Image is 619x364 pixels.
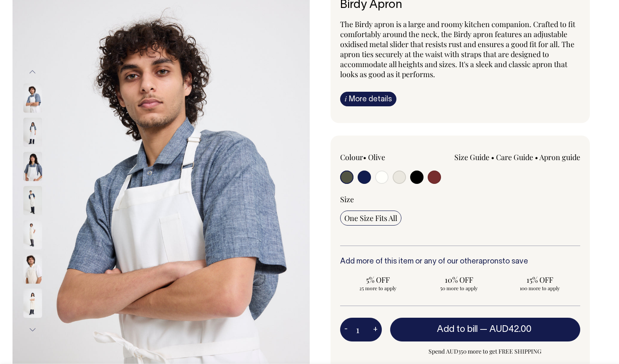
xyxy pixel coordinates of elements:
[340,19,575,79] span: The Birdy apron is a large and roomy kitchen companion. Crafted to fit comfortably around the nec...
[344,213,397,223] span: One Size Fits All
[390,318,581,341] button: Add to bill —AUD42.00
[390,346,581,356] span: Spend AUD350 more to get FREE SHIPPING
[502,272,578,294] input: 15% OFF 100 more to apply
[23,186,42,216] img: natural
[23,255,42,284] img: natural
[437,325,478,334] span: Add to bill
[23,152,42,181] img: off-white
[344,285,412,291] span: 25 more to apply
[340,211,401,226] input: One Size Fits All
[496,152,533,162] a: Care Guide
[421,272,497,294] input: 10% OFF 50 more to apply
[340,92,396,106] a: iMore details
[480,325,534,334] span: —
[23,84,42,113] img: off-white
[368,152,385,162] label: Olive
[369,321,382,338] button: +
[26,63,39,81] button: Previous
[340,194,581,204] div: Size
[491,152,494,162] span: •
[340,321,352,338] button: -
[23,118,42,147] img: off-white
[425,275,493,285] span: 10% OFF
[340,152,436,162] div: Colour
[26,321,39,339] button: Next
[344,275,412,285] span: 5% OFF
[539,152,580,162] a: Apron guide
[506,275,574,285] span: 15% OFF
[479,258,502,265] a: aprons
[23,221,42,250] img: natural
[489,325,531,334] span: AUD42.00
[340,272,416,294] input: 5% OFF 25 more to apply
[345,94,347,103] span: i
[363,152,366,162] span: •
[425,285,493,291] span: 50 more to apply
[23,289,42,318] img: natural
[454,152,489,162] a: Size Guide
[340,258,581,266] h6: Add more of this item or any of our other to save
[535,152,538,162] span: •
[506,285,574,291] span: 100 more to apply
